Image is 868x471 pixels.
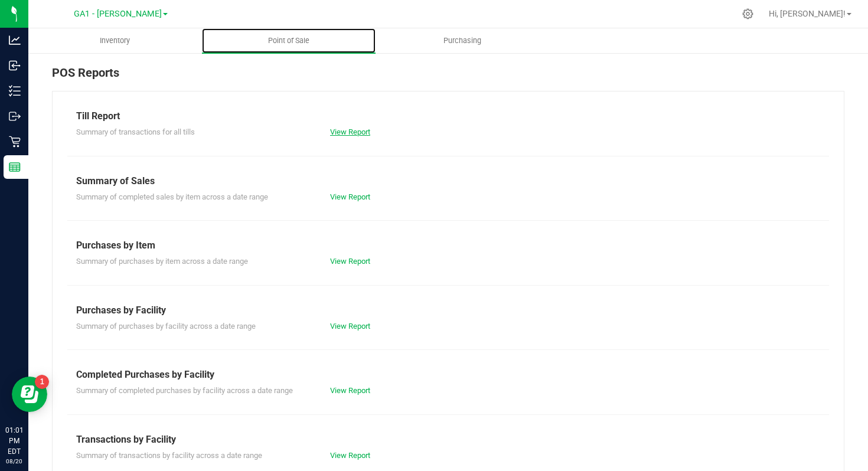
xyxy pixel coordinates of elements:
[76,322,256,331] span: Summary of purchases by facility across a date range
[330,192,370,201] a: View Report
[76,368,820,382] div: Completed Purchases by Facility
[9,34,21,46] inline-svg: Analytics
[74,9,162,19] span: GA1 - [PERSON_NAME]
[12,377,47,412] iframe: Resource center
[76,127,195,136] span: Summary of transactions for all tills
[35,375,49,389] iframe: Resource center unread badge
[428,35,497,46] span: Purchasing
[330,322,370,331] a: View Report
[330,451,370,460] a: View Report
[28,28,202,53] a: Inventory
[9,136,21,148] inline-svg: Retail
[330,386,370,395] a: View Report
[202,28,376,53] a: Point of Sale
[76,192,268,201] span: Summary of completed sales by item across a date range
[769,9,846,18] span: Hi, [PERSON_NAME]!
[76,174,820,188] div: Summary of Sales
[52,64,844,91] div: POS Reports
[76,303,820,318] div: Purchases by Facility
[5,457,23,466] p: 08/20
[5,425,23,457] p: 01:01 PM EDT
[76,257,248,266] span: Summary of purchases by item across a date range
[376,28,549,53] a: Purchasing
[9,110,21,122] inline-svg: Outbound
[76,109,820,123] div: Till Report
[76,433,820,447] div: Transactions by Facility
[9,161,21,173] inline-svg: Reports
[330,257,370,266] a: View Report
[76,386,293,395] span: Summary of completed purchases by facility across a date range
[9,60,21,71] inline-svg: Inbound
[252,35,325,46] span: Point of Sale
[84,35,146,46] span: Inventory
[330,127,370,136] a: View Report
[740,8,755,19] div: Manage settings
[9,85,21,97] inline-svg: Inventory
[76,238,820,253] div: Purchases by Item
[76,451,262,460] span: Summary of transactions by facility across a date range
